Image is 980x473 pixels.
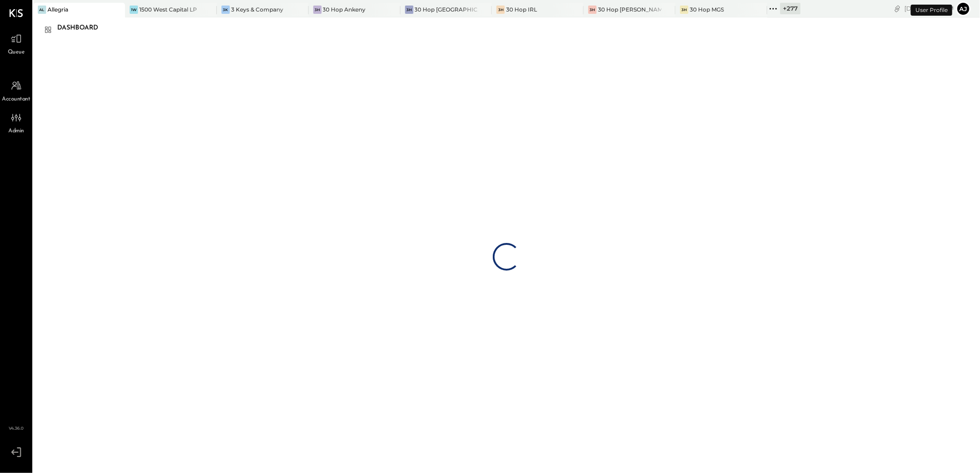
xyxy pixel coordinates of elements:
[57,21,108,35] div: Dashboard
[506,6,537,13] div: 30 Hop IRL
[911,5,952,16] div: User Profile
[231,6,283,13] div: 3 Keys & Company
[904,4,954,13] div: [DATE]
[680,6,688,14] div: 3H
[221,6,230,14] div: 3K
[8,127,24,136] span: Admin
[893,4,902,13] div: copy link
[323,6,366,13] div: 30 Hop Ankeny
[415,6,478,13] div: 30 Hop [GEOGRAPHIC_DATA]
[598,6,662,13] div: 30 Hop [PERSON_NAME] Summit
[0,109,32,136] a: Admin
[130,6,138,14] div: 1W
[588,6,597,14] div: 3H
[313,6,322,14] div: 3H
[780,3,801,14] div: + 277
[690,6,724,13] div: 30 Hop MGS
[139,6,197,13] div: 1500 West Capital LP
[0,30,32,57] a: Queue
[405,6,413,14] div: 3H
[2,95,30,104] span: Accountant
[496,6,505,14] div: 3H
[48,6,68,13] div: Allegria
[8,48,25,57] span: Queue
[38,6,46,14] div: Al
[0,77,32,104] a: Accountant
[956,1,971,16] button: Aj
